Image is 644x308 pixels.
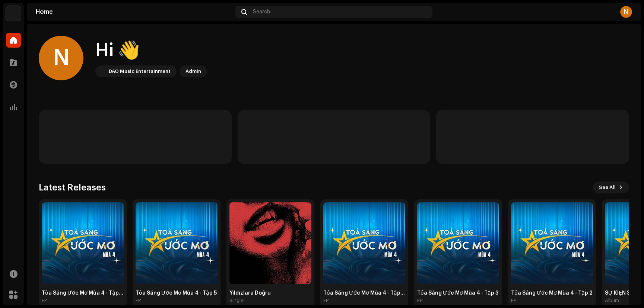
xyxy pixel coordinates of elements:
[39,36,83,80] div: N
[417,290,499,296] div: Tỏa Sáng Ước Mơ Mùa 4 - Tập 3
[6,6,21,21] img: 76e35660-c1c7-4f61-ac9e-76e2af66a330
[185,67,201,76] div: Admin
[511,298,516,304] div: EP
[599,180,616,195] span: See All
[323,290,405,296] div: Tỏa Sáng Ước Mơ Mùa 4 - Tập 4 [(Live) [Intrusmental]]
[620,6,632,18] div: N
[229,290,311,296] div: Yıldızlara Doğru
[323,202,405,284] img: be1cc151-81cc-47a5-9de3-4dbaa7047845
[136,290,218,296] div: Tỏa Sáng Ước Mơ Mùa 4 - Tập 5
[42,290,124,296] div: Tỏa Sáng Ước Mơ Mùa 4 - Tập 6 [(Live) [Intrusmental]]
[97,67,106,76] img: 76e35660-c1c7-4f61-ac9e-76e2af66a330
[229,298,244,304] div: Single
[511,202,593,284] img: 1b956bca-87e6-4ca5-9dc4-4000045fff96
[253,9,270,15] span: Search
[417,202,499,284] img: d1817284-bf34-41d0-9e33-e397fe4898f4
[95,39,207,62] div: Hi 👋
[42,298,47,304] div: EP
[511,290,593,296] div: Tỏa Sáng Ước Mơ Mùa 4 - Tập 2
[323,298,329,304] div: EP
[593,182,629,193] button: See All
[136,298,141,304] div: EP
[36,9,232,15] div: Home
[42,202,124,284] img: 78afd53f-e48f-408e-b801-4e041af440ff
[136,202,218,284] img: d44b52d1-1495-4060-a7de-1b2ef25ec875
[39,182,106,193] h3: Latest Releases
[417,298,422,304] div: EP
[605,298,619,304] div: Album
[229,202,311,284] img: 00c4455d-aa62-4acd-b0d4-0d68d588bed2
[109,67,171,76] div: DAO Music Entertainment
